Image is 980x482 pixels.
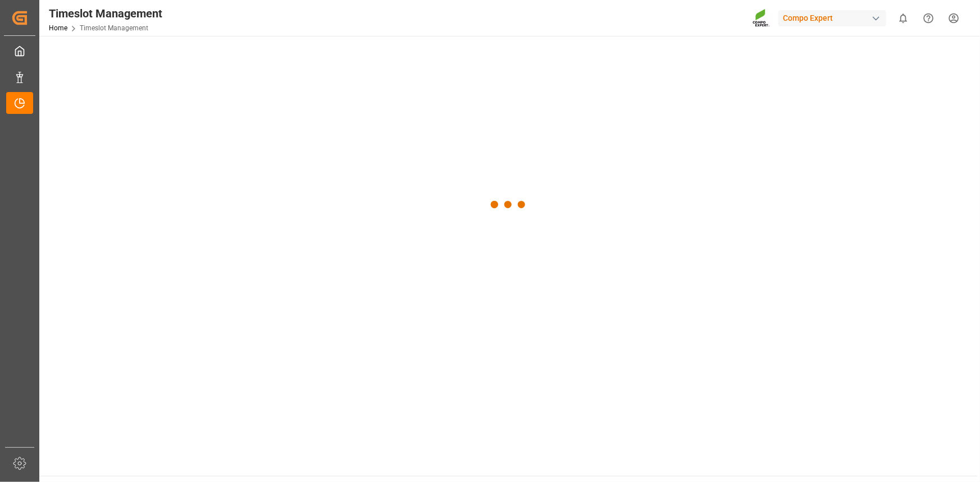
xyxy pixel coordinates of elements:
button: Help Center [916,6,941,31]
div: Compo Expert [778,10,886,26]
div: Timeslot Management [49,5,162,22]
button: show 0 new notifications [891,6,916,31]
img: Screenshot%202023-09-29%20at%2010.02.21.png_1712312052.png [753,8,771,28]
button: Compo Expert [778,7,891,29]
a: Home [49,24,67,32]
